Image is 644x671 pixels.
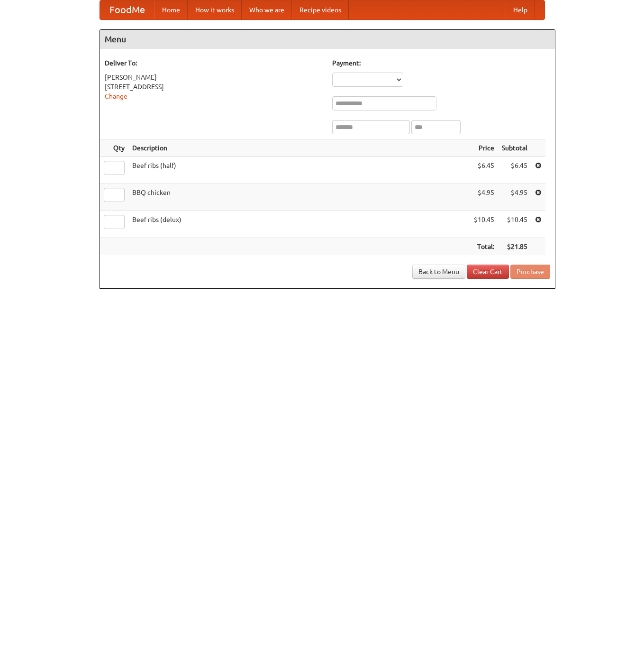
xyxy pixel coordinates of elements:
[470,184,498,211] td: $4.95
[154,0,188,19] a: Home
[470,211,498,238] td: $10.45
[412,265,465,279] a: Back to Menu
[498,139,531,157] th: Subtotal
[498,211,531,238] td: $10.45
[292,0,349,19] a: Recipe videos
[242,0,292,19] a: Who we are
[506,0,535,19] a: Help
[105,82,323,92] div: [STREET_ADDRESS]
[128,184,470,211] td: BBQ chicken
[498,238,531,256] th: $21.85
[100,30,555,49] h4: Menu
[510,265,550,279] button: Purchase
[470,238,498,256] th: Total:
[498,157,531,184] td: $6.45
[105,73,323,82] div: [PERSON_NAME]
[105,58,323,68] h5: Deliver To:
[188,0,242,19] a: How it works
[128,211,470,238] td: Beef ribs (delux)
[105,92,127,100] a: Change
[467,265,509,279] a: Clear Cart
[100,139,128,157] th: Qty
[100,0,154,19] a: FoodMe
[128,157,470,184] td: Beef ribs (half)
[470,139,498,157] th: Price
[498,184,531,211] td: $4.95
[128,139,470,157] th: Description
[332,58,550,68] h5: Payment:
[470,157,498,184] td: $6.45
